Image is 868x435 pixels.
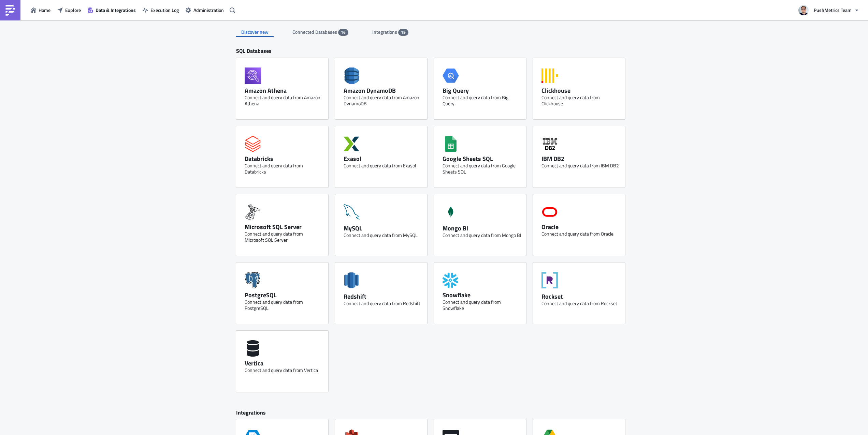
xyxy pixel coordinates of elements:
[245,291,323,299] div: PostgreSQL
[341,30,346,35] span: 16
[541,292,620,300] div: Rockset
[814,6,852,14] span: PushMetrics Team
[27,5,54,15] button: Home
[5,5,16,16] img: PushMetrics
[54,5,84,15] button: Explore
[139,5,182,15] button: Execution Log
[245,94,323,107] div: Connect and query data from Amazon Athena
[541,136,558,152] svg: IBM DB2
[84,5,139,15] button: Data & Integrations
[96,6,136,14] span: Data & Integrations
[292,28,338,35] span: Connected Databases
[245,155,323,163] div: Databricks
[236,47,632,58] div: SQL Databases
[344,163,422,169] div: Connect and query data from Exasol
[344,300,422,306] div: Connect and query data from Redshift
[541,300,620,306] div: Connect and query data from Rockset
[798,4,809,16] img: Avatar
[541,163,620,169] div: Connect and query data from IBM DB2
[245,87,323,94] div: Amazon Athena
[541,94,620,107] div: Connect and query data from Clickhouse
[344,224,422,232] div: MySQL
[541,87,620,94] div: Clickhouse
[245,223,323,231] div: Microsoft SQL Server
[443,291,521,299] div: Snowflake
[344,232,422,238] div: Connect and query data from MySQL
[245,163,323,175] div: Connect and query data from Databricks
[245,359,323,367] div: Vertica
[245,299,323,311] div: Connect and query data from PostgreSQL
[344,155,422,163] div: Exasol
[344,292,422,300] div: Redshift
[236,409,632,420] div: Integrations
[182,5,227,15] button: Administration
[401,30,406,35] span: 19
[150,6,179,14] span: Execution Log
[443,232,521,238] div: Connect and query data from Mongo BI
[245,231,323,243] div: Connect and query data from Microsoft SQL Server
[193,6,224,14] span: Administration
[372,28,398,35] span: Integrations
[443,299,521,311] div: Connect and query data from Snowflake
[794,3,863,18] button: PushMetrics Team
[245,367,323,373] div: Connect and query data from Vertica
[541,155,620,163] div: IBM DB2
[65,6,81,14] span: Explore
[443,94,521,107] div: Connect and query data from Big Query
[443,87,521,94] div: Big Query
[344,94,422,107] div: Connect and query data from Amazon DynamoDB
[443,163,521,175] div: Connect and query data from Google Sheets SQL
[39,6,50,14] span: Home
[344,87,422,94] div: Amazon DynamoDB
[443,155,521,163] div: Google Sheets SQL
[443,224,521,232] div: Mongo BI
[541,223,620,231] div: Oracle
[236,27,274,37] div: Discover new
[541,231,620,237] div: Connect and query data from Oracle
